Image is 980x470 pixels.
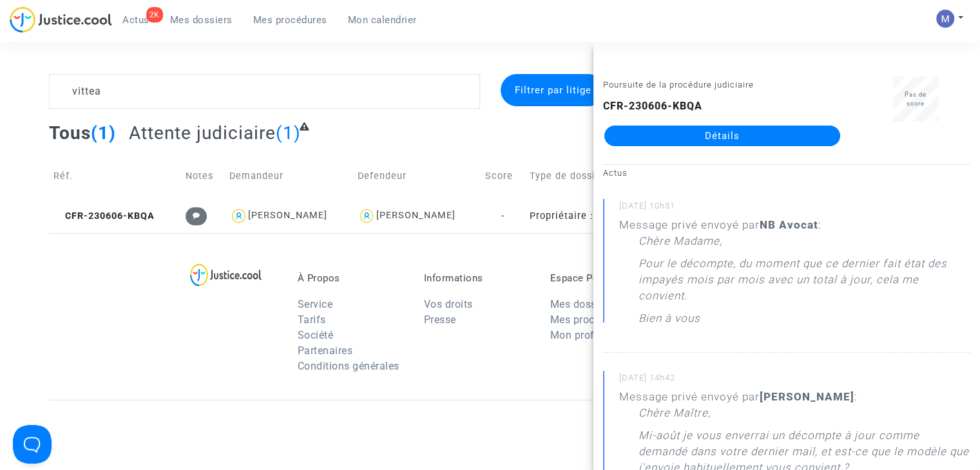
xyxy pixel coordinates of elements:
[225,153,353,199] td: Demandeur
[619,217,970,333] div: Message privé envoyé par :
[298,272,405,284] p: À Propos
[424,314,456,326] a: Presse
[91,122,116,144] span: (1)
[639,233,722,256] p: Chère Madame,
[348,14,417,26] span: Mon calendrier
[298,344,353,357] a: Partenaires
[525,199,680,233] td: Propriétaire : Loyers impayés/Charges impayées
[639,405,711,428] p: Chère Maître,
[112,10,160,30] a: 2KActus
[49,122,91,144] span: Tous
[619,200,970,217] small: [DATE] 10h31
[501,211,504,221] span: -
[122,14,149,26] span: Actus
[514,84,591,96] span: Filtrer par litige
[358,207,376,225] img: icon-user.svg
[760,218,818,231] b: NB Avocat
[248,210,327,221] div: [PERSON_NAME]
[190,263,262,287] img: logo-lg.svg
[338,10,427,30] a: Mon calendrier
[550,272,657,284] p: Espace Personnel
[603,168,628,178] small: Actus
[170,14,233,26] span: Mes dossiers
[146,7,163,23] div: 2K
[298,329,334,341] a: Société
[481,153,524,199] td: Score
[243,10,338,30] a: Mes procédures
[619,372,970,389] small: [DATE] 14h42
[639,256,970,310] p: Pour le décompte, du moment que ce dernier fait état des impayés mois par mois avec un total à jo...
[550,314,627,326] a: Mes procédures
[298,314,326,326] a: Tarifs
[298,298,333,310] a: Service
[181,153,225,199] td: Notes
[160,10,243,30] a: Mes dossiers
[603,100,702,112] b: CFR-230606-KBQA
[49,153,181,199] td: Réf.
[639,310,700,333] p: Bien à vous
[936,10,954,28] img: AAcHTtesyyZjLYJxzrkRG5BOJsapQ6nO-85ChvdZAQ62n80C=s96-c
[298,360,399,372] a: Conditions générales
[525,153,680,199] td: Type de dossier
[424,272,531,284] p: Informations
[603,80,754,89] small: Poursuite de la procédure judiciaire
[129,122,276,144] span: Attente judiciaire
[424,298,473,310] a: Vos droits
[353,153,481,199] td: Defendeur
[604,126,840,146] a: Détails
[376,210,455,221] div: [PERSON_NAME]
[229,207,248,225] img: icon-user.svg
[53,211,155,221] span: CFR-230606-KBQA
[550,298,614,310] a: Mes dossiers
[10,6,112,33] img: jc-logo.svg
[905,91,927,107] span: Pas de score
[13,425,52,464] iframe: Help Scout Beacon - Open
[253,14,327,26] span: Mes procédures
[760,390,854,403] b: [PERSON_NAME]
[276,122,301,144] span: (1)
[550,329,600,341] a: Mon profil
